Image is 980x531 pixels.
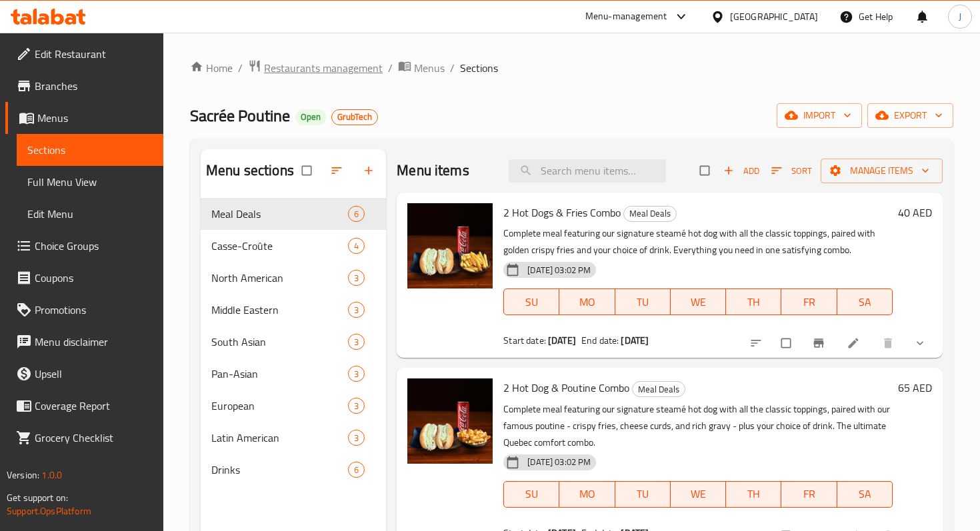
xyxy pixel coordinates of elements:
span: TU [621,484,665,504]
span: North American [211,270,348,286]
span: [DATE] 03:02 PM [522,264,596,276]
button: SU [503,481,559,508]
b: [DATE] [548,332,576,349]
span: South Asian [211,334,348,350]
div: Pan-Asian3 [201,358,386,390]
img: 2 Hot Dog & Poutine Combo [407,378,493,464]
a: Home [190,60,233,76]
button: import [777,103,862,128]
li: / [238,60,243,76]
span: Version: [7,466,39,484]
button: WE [671,288,726,315]
a: Menus [5,102,163,134]
span: SA [843,484,887,504]
span: Meal Deals [211,206,348,222]
button: sort-choices [741,328,773,358]
button: Sort [768,161,815,181]
button: WE [671,481,726,508]
div: Latin American3 [201,422,386,454]
span: Manage items [831,163,932,179]
span: Select to update [773,330,801,356]
button: TU [615,481,671,508]
button: show more [905,328,937,358]
div: items [348,238,365,254]
span: Choice Groups [35,238,153,254]
div: European3 [201,390,386,422]
button: Branch-specific-item [804,328,836,358]
div: Meal Deals [632,381,685,397]
button: TH [726,288,781,315]
span: GrubTech [332,111,377,123]
span: FR [787,292,831,312]
span: Open [295,111,326,123]
span: 4 [349,240,364,253]
a: Edit menu item [847,336,863,350]
a: Choice Groups [5,230,163,262]
span: Branches [35,78,153,94]
a: Coverage Report [5,390,163,422]
button: FR [781,288,837,315]
span: TH [731,484,776,504]
span: import [787,107,851,124]
a: Support.OpsPlatform [7,502,91,520]
span: 3 [349,368,364,380]
span: Add item [720,161,763,181]
a: Restaurants management [248,59,383,77]
div: items [348,462,365,478]
a: Full Menu View [17,166,163,198]
span: Menu disclaimer [35,334,153,350]
span: Start date: [503,332,546,349]
span: Drinks [211,462,348,478]
span: Select section [692,158,720,183]
div: items [348,398,365,414]
img: 2 Hot Dogs & Fries Combo [407,203,493,288]
span: Sort sections [322,156,354,185]
span: export [878,107,943,124]
span: Edit Restaurant [35,46,153,62]
span: European [211,398,348,414]
span: 1.0.0 [41,466,62,484]
span: Latin American [211,430,348,446]
span: Restaurants management [264,60,383,76]
span: Sort items [763,161,821,181]
span: 3 [349,304,364,316]
div: items [348,270,365,286]
span: Full Menu View [27,174,153,190]
li: / [388,60,393,76]
h6: 65 AED [898,378,932,397]
button: SA [837,481,893,508]
span: WE [676,484,721,504]
div: Middle Eastern3 [201,294,386,326]
div: South Asian3 [201,326,386,358]
span: MO [565,484,609,504]
span: Upsell [35,366,153,382]
span: End date: [581,332,619,349]
button: FR [781,481,837,508]
span: 3 [349,432,364,444]
button: SA [837,288,893,315]
span: Casse-Croûte [211,238,348,254]
span: Sections [460,60,498,76]
span: Menus [414,60,445,76]
span: 6 [349,208,364,221]
span: TH [731,292,776,312]
li: / [450,60,455,76]
a: Grocery Checklist [5,422,163,454]
a: Branches [5,70,163,102]
span: Meal Deals [633,382,685,397]
span: Sacrée Poutine [190,101,290,131]
nav: Menu sections [201,193,386,491]
span: Grocery Checklist [35,430,153,446]
span: J [959,9,961,24]
div: items [348,366,365,382]
span: Menus [37,110,153,126]
p: Complete meal featuring our signature steamé hot dog with all the classic toppings, paired with o... [503,401,893,451]
span: 2 Hot Dog & Poutine Combo [503,378,629,398]
button: SU [503,288,559,315]
b: [DATE] [621,332,649,349]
